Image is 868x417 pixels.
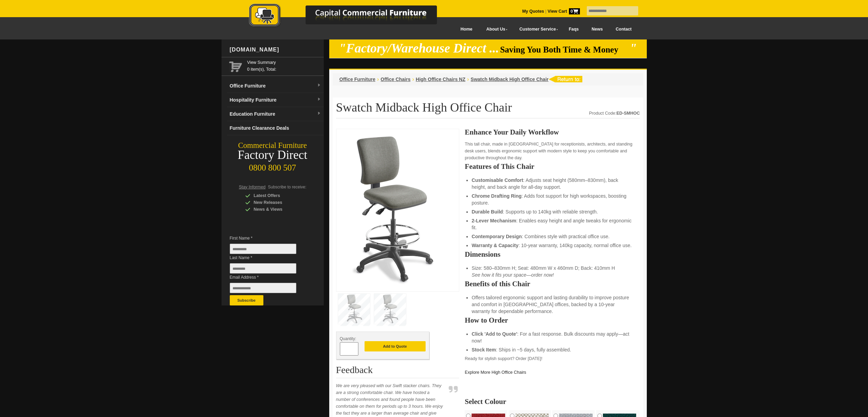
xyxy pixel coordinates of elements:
a: Education Furnituredropdown [227,107,324,121]
strong: Warranty & Capacity [472,243,518,248]
a: Faqs [562,22,585,37]
h2: Enhance Your Daily Workflow [465,129,640,136]
p: This tall chair, made in [GEOGRAPHIC_DATA] for receptionists, architects, and standing desk users... [465,141,640,161]
a: Customer Service [512,22,562,37]
li: : Enables easy height and angle tweaks for ergonomic fit. [472,217,633,231]
strong: View Cart [548,9,580,14]
a: High Office Chairs NZ [416,77,465,82]
div: 0800 800 507 [222,160,324,173]
img: return to [548,76,582,82]
h2: Feedback [336,365,460,378]
a: Hospitality Furnituredropdown [227,93,324,107]
h2: Select Colour [465,398,640,405]
li: : Combines style with practical office use. [472,233,633,240]
strong: ED-SMHOC [616,111,640,116]
span: First Name * [230,235,307,242]
div: [DOMAIN_NAME] [227,39,324,60]
a: News [585,22,609,37]
a: Contact [609,22,638,37]
input: Email Address * [230,283,296,293]
li: : For a fast response. Bulk discounts may apply—act now! [472,331,633,344]
li: › [467,76,469,83]
span: 0 item(s), Total: [247,59,321,72]
a: Swatch Midback High Office Chair [471,77,548,82]
li: › [412,76,414,83]
li: : Ships in ~5 days, fully assembled. [472,346,633,353]
h2: Benefits of this Chair [465,280,640,287]
strong: Stock Item [472,347,496,352]
strong: 2-Lever Mechanism [472,218,516,223]
a: Office Chairs [381,77,411,82]
a: View Summary [247,59,321,66]
em: " [630,41,637,55]
button: Subscribe [230,295,263,305]
span: Stay Informed [239,185,266,189]
span: Last Name * [230,254,307,261]
h2: Dimensions [465,251,640,258]
span: Quantity: [340,336,356,341]
li: Offers tailored ergonomic support and lasting durability to improve posture and comfort in [GEOGR... [472,294,633,315]
span: Subscribe to receive: [268,185,306,189]
strong: Chrome Drafting Ring [472,193,521,199]
h2: How to Order [465,317,640,324]
button: Add to Quote [365,341,426,351]
li: › [377,76,379,83]
a: Explore More High Office Chairs [465,370,526,375]
h1: Swatch Midback High Office Chair [336,101,640,118]
li: Size: 580–830mm H; Seat: 480mm W x 460mm D; Back: 410mm H [472,265,633,278]
a: Capital Commercial Furniture Logo [230,3,470,31]
span: Saving You Both Time & Money [500,45,629,54]
span: Email Address * [230,274,307,281]
div: New Releases [245,199,310,206]
strong: Customisable Comfort [472,177,523,183]
li: : 10-year warranty, 140kg capacity, normal office use. [472,242,633,249]
div: Latest Offers [245,192,310,199]
a: Furniture Clearance Deals [227,121,324,135]
em: See how it fits your space—order now! [472,272,554,278]
li: : Adjusts seat height (580mm–830mm), back height, and back angle for all-day support. [472,177,633,190]
strong: Durable Build [472,209,503,215]
img: dropdown [317,112,321,116]
img: Capital Commercial Furniture Logo [230,3,470,28]
a: Office Furniture [340,77,376,82]
h2: Features of This Chair [465,163,640,170]
img: Swatch Midback High Office Chair with chrome drafting ring for foot support. [340,132,443,286]
a: View Cart0 [546,9,580,14]
div: Product Code: [589,110,640,117]
span: 0 [569,8,580,14]
input: First Name * [230,244,296,254]
div: Commercial Furniture [222,141,324,150]
img: dropdown [317,97,321,102]
img: dropdown [317,83,321,88]
a: About Us [479,22,512,37]
div: Factory Direct [222,150,324,160]
div: News & Views [245,206,310,213]
a: My Quotes [522,9,544,14]
a: Office Furnituredropdown [227,79,324,93]
em: "Factory/Warehouse Direct ... [339,41,499,55]
p: Ready for stylish support? Order [DATE]! [465,355,640,376]
strong: Contemporary Design [472,234,522,239]
strong: Click 'Add to Quote' [472,331,517,337]
li: : Supports up to 140kg with reliable strength. [472,208,633,215]
li: : Adds foot support for high workspaces, boosting posture. [472,193,633,206]
input: Last Name * [230,263,296,274]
